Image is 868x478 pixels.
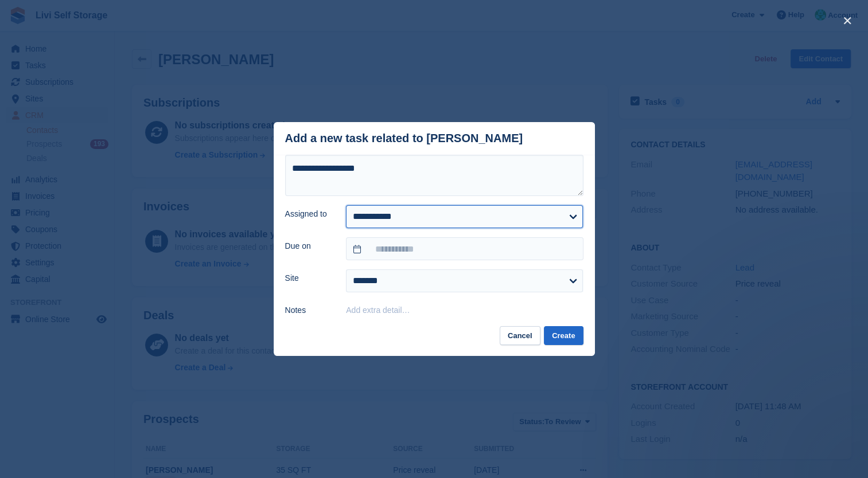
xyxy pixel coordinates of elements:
[285,132,523,145] div: Add a new task related to [PERSON_NAME]
[500,326,540,345] button: Cancel
[544,326,583,345] button: Create
[285,208,333,220] label: Assigned to
[285,304,333,316] label: Notes
[285,272,333,284] label: Site
[285,240,333,252] label: Due on
[346,305,410,315] button: Add extra detail…
[838,11,857,30] button: close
